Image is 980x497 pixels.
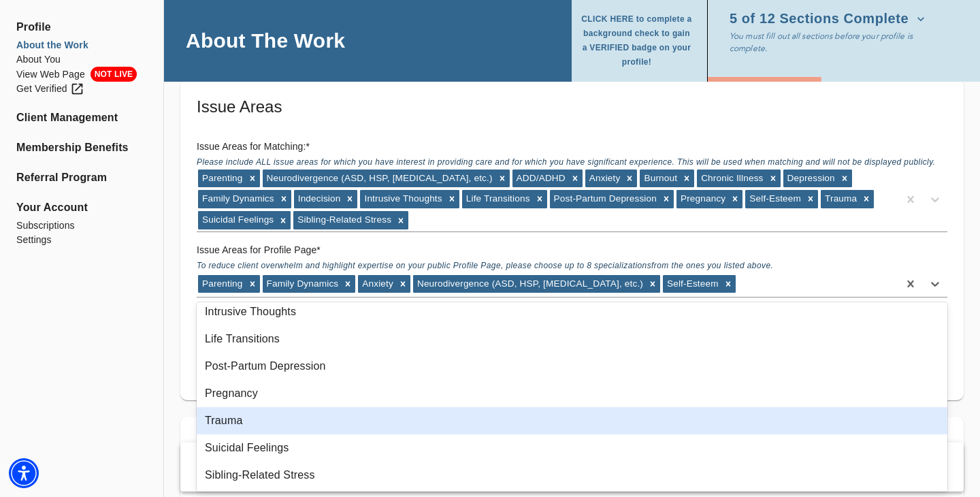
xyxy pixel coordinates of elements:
[16,67,147,82] li: View Web Page
[16,19,147,35] span: Profile
[16,52,147,67] a: About You
[16,82,147,96] a: Get Verified
[462,190,532,208] div: Life Transitions
[676,190,728,208] div: Pregnancy
[358,275,395,293] div: Anxiety
[16,219,147,233] a: Subscriptions
[198,211,276,229] div: Suicidal Feelings
[91,67,137,82] span: NOT LIVE
[745,190,803,208] div: Self-Esteem
[16,170,147,186] a: Referral Program
[294,190,343,208] div: Indecision
[697,170,765,187] div: Chronic Illness
[197,96,947,118] h5: Issue Areas
[16,82,84,96] div: Get Verified
[16,199,147,216] span: Your Account
[550,190,659,208] div: Post-Partum Depression
[16,110,147,126] a: Client Management
[730,30,942,54] p: You must fill out all sections before your profile is complete.
[580,12,693,69] span: CLICK HERE to complete a background check to gain a VERIFIED badge on your profile!
[783,170,837,187] div: Depression
[663,275,721,293] div: Self-Esteem
[263,275,341,293] div: Family Dynamics
[730,12,925,26] span: 5 of 12 Sections Complete
[263,170,495,187] div: Neurodivergence (ASD, HSP, [MEDICAL_DATA], etc.)
[413,275,645,293] div: Neurodivergence (ASD, HSP, [MEDICAL_DATA], etc.)
[197,140,947,155] h6: Issue Areas for Matching: *
[16,38,147,52] a: About the Work
[512,170,568,187] div: ADD/ADHD
[821,190,859,208] div: Trauma
[197,157,935,170] span: Please include ALL issue areas for which you have interest in providing care and for which you ha...
[585,170,623,187] div: Anxiety
[198,190,276,208] div: Family Dynamics
[16,140,147,156] a: Membership Benefits
[9,458,39,488] div: Accessibility Menu
[360,190,444,208] div: Intrusive Thoughts
[186,28,345,53] h4: About The Work
[197,325,947,353] div: Life Transitions
[197,243,947,258] h6: Issue Areas for Profile Page *
[197,298,947,325] div: Intrusive Thoughts
[293,211,393,229] div: Sibling-Related Stress
[197,407,947,434] div: Trauma
[197,261,773,273] span: To reduce client overwhelm and highlight expertise on your public Profile Page, please choose up ...
[16,67,147,82] a: View Web PageNOT LIVE
[191,343,313,368] button: + Add Description
[197,462,947,489] div: Sibling-Related Stress
[198,275,245,293] div: Parenting
[197,380,947,407] div: Pregnancy
[197,434,947,462] div: Suicidal Feelings
[640,170,679,187] div: Burnout
[730,8,930,30] button: 5 of 12 Sections Complete
[16,233,147,247] a: Settings
[580,8,699,74] button: CLICK HERE to complete a background check to gain a VERIFIED badge on your profile!
[197,353,947,380] div: Post-Partum Depression
[198,170,245,187] div: Parenting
